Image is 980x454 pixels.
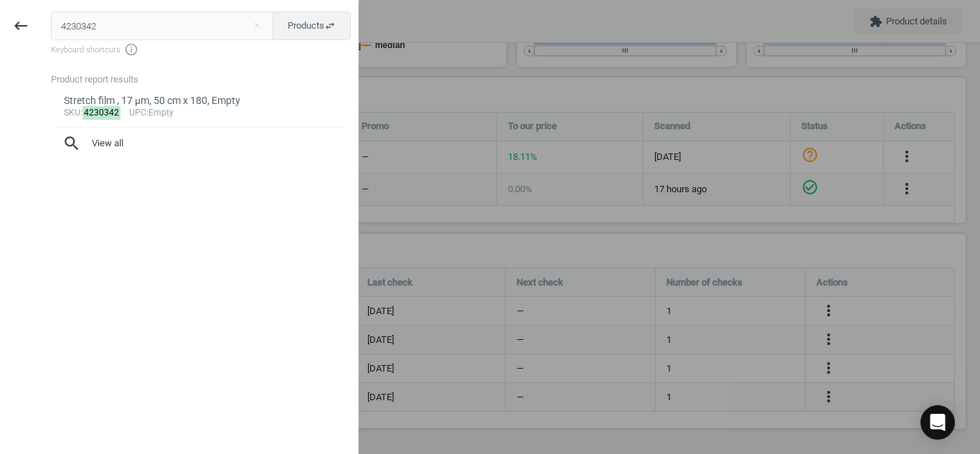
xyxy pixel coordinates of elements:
div: Product report results [51,73,358,86]
button: Close [246,19,268,32]
span: View all [62,134,339,153]
i: info_outline [124,42,138,57]
button: Productsswap_horiz [273,11,351,40]
button: keyboard_backspace [4,9,37,43]
span: sku [64,108,80,118]
div: Stretch film , 17 µm, 50 cm x 180, Empty [64,94,339,108]
span: upc [129,108,146,118]
button: searchView all [51,128,351,159]
span: Keyboard shortcuts [51,42,351,57]
i: search [62,134,81,153]
div: Open Intercom Messenger [920,405,955,440]
div: : :Empty [64,108,339,119]
span: Products [288,19,336,32]
mark: 4230342 [83,106,121,120]
i: swap_horiz [324,20,336,32]
i: keyboard_backspace [12,17,29,34]
input: Enter the SKU or product name [51,11,274,40]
